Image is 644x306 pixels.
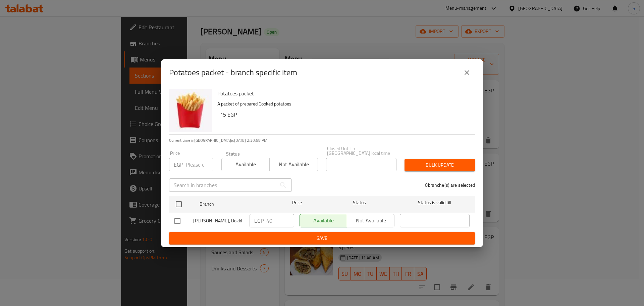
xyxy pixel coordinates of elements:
[410,161,470,169] span: Bulk update
[272,160,315,169] span: Not available
[269,158,318,171] button: Not available
[169,178,276,192] input: Search in branches
[169,232,475,245] button: Save
[217,89,470,98] h6: Potatoes packet
[221,158,270,171] button: Available
[169,137,475,143] p: Current time in [GEOGRAPHIC_DATA] is [DATE] 2:30:58 PM
[169,89,212,132] img: Potatoes packet
[186,158,213,171] input: Please enter price
[169,67,297,78] h2: Potatoes packet - branch specific item
[266,214,294,227] input: Please enter price
[220,110,470,119] h6: 15 EGP
[254,217,264,225] p: EGP
[200,200,269,208] span: Branch
[174,161,183,169] p: EGP
[174,234,470,243] span: Save
[400,199,470,207] span: Status is valid till
[275,199,319,207] span: Price
[405,159,475,171] button: Bulk update
[217,100,470,108] p: A packet of prepared Cooked potatoes
[425,182,475,188] p: 0 branche(s) are selected
[193,217,244,225] span: [PERSON_NAME], Dokki
[459,64,475,81] button: close
[325,199,394,207] span: Status
[224,160,267,169] span: Available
